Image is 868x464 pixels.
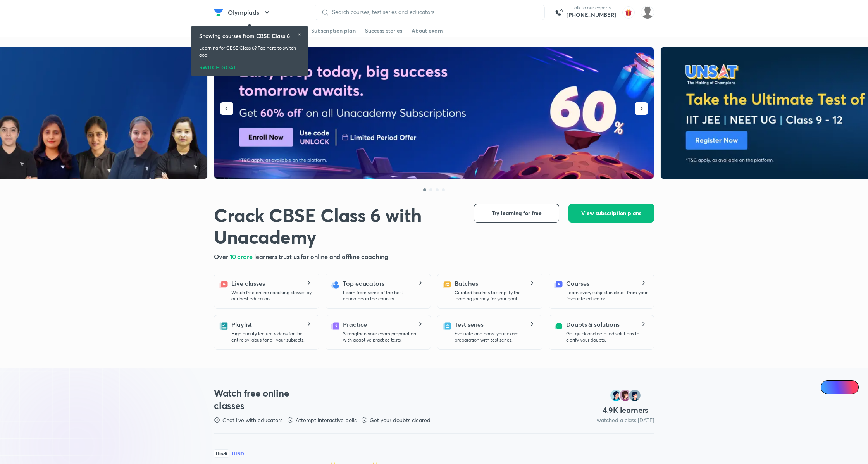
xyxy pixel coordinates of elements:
button: Try learning for free [474,204,559,223]
h4: 4.9 K learners [603,405,649,415]
p: Strengthen your exam preparation with adaptive practice tests. [343,331,424,343]
h1: Crack CBSE Class 6 with Unacademy [214,204,462,247]
p: Get quick and detailed solutions to clarify your doubts. [566,331,648,343]
h5: Practice [343,320,367,329]
h5: Top educators [343,279,384,288]
img: Suraj Tomar [641,6,654,19]
input: Search courses, test series and educators [329,9,538,15]
img: call-us [551,5,567,20]
p: Chat live with educators [222,416,282,424]
h5: Doubts & solutions [566,320,620,329]
h5: Test series [455,320,484,329]
div: SWITCH GOAL [199,62,300,70]
span: 10 crore [230,252,254,260]
a: Subscription plan [311,24,356,37]
div: Subscription plan [311,27,356,34]
p: Talk to our experts [567,5,616,11]
a: About exam [412,24,443,37]
h5: Playlist [231,320,252,329]
span: Hindi [214,449,229,458]
p: Evaluate and boost your exam preparation with test series. [455,331,536,343]
span: View subscription plans [581,209,641,217]
button: View subscription plans [568,204,654,223]
a: Success stories [365,24,402,37]
span: Try learning for free [492,209,542,217]
div: About exam [412,27,443,34]
p: Curated batches to simplify the learning journey for your goal. [455,290,536,302]
h3: Watch free online classes [214,387,304,412]
span: learners trust us for online and offline coaching [254,252,388,260]
p: Get your doubts cleared [370,416,431,424]
a: [PHONE_NUMBER] [567,11,616,19]
button: Olympiads [223,5,276,20]
h5: Courses [566,279,589,288]
h6: Showing courses from CBSE Class 6 [199,32,290,40]
h5: Live classes [231,279,265,288]
img: avatar [622,6,635,19]
span: Over [214,252,230,260]
img: Company Logo [214,8,223,17]
p: Watch free online coaching classes by our best educators. [231,290,313,302]
p: watched a class [DATE] [597,416,654,424]
p: Learn from some of the best educators in the country. [343,290,424,302]
a: Ai Doubts [821,380,859,394]
h5: Batches [455,279,478,288]
p: Learn every subject in detail from your favourite educator. [566,290,648,302]
span: Ai Doubts [834,384,854,390]
p: Learning for CBSE Class 6? Tap here to switch goal [199,45,300,59]
p: Hindi [232,451,246,456]
p: Attempt interactive polls [296,416,356,424]
p: High quality lecture videos for the entire syllabus for all your subjects. [231,331,313,343]
img: Icon [825,384,832,390]
div: Success stories [365,27,402,34]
